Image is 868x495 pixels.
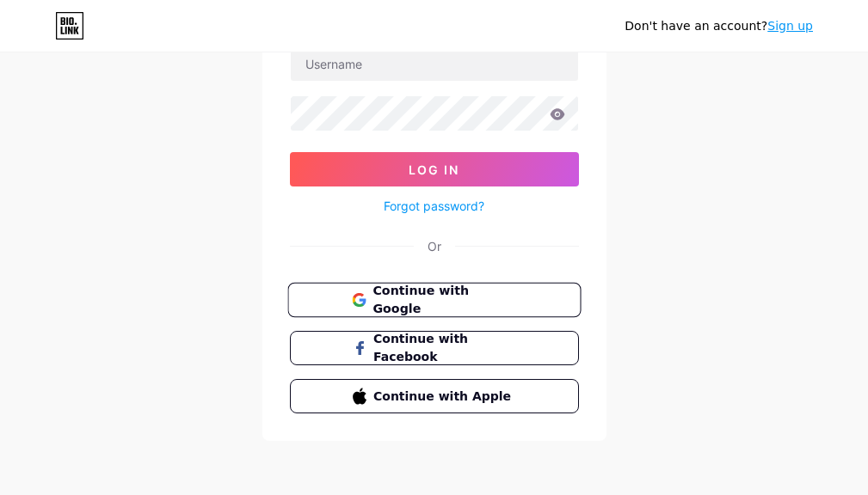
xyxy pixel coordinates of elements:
[290,331,579,365] button: Continue with Facebook
[428,237,441,255] div: Or
[373,330,515,366] span: Continue with Facebook
[625,17,813,35] div: Don't have an account?
[372,282,516,319] span: Continue with Google
[384,197,484,215] a: Forgot password?
[373,388,515,406] span: Continue with Apple
[287,283,581,318] button: Continue with Google
[290,152,579,186] button: Log In
[767,19,813,33] a: Sign up
[290,379,579,413] button: Continue with Apple
[409,162,459,177] span: Log In
[290,283,579,317] a: Continue with Google
[291,46,578,81] input: Username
